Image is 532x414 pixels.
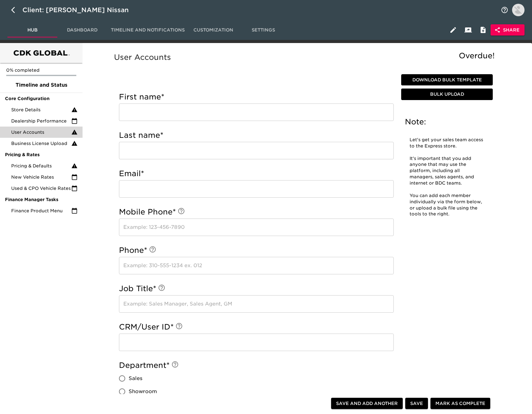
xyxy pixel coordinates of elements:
[5,152,78,158] span: Pricing & Rates
[11,118,71,124] span: Dealership Performance
[119,322,394,332] h5: CRM/User ID
[491,24,525,36] button: Share
[119,284,394,294] h5: Job Title
[512,4,525,16] img: Profile
[405,398,428,409] button: Save
[430,398,490,409] button: Mark as Complete
[496,26,520,34] span: Share
[119,169,394,179] h5: Email
[11,174,71,180] span: New Vehicle Rates
[119,130,394,140] h5: Last name
[11,185,71,191] span: Used & CPO Vehicle Rates
[461,22,476,37] button: Client View
[129,375,142,382] span: Sales
[410,137,484,149] p: Let's get your sales team access to the Express store.
[114,52,498,62] h5: User Accounts
[405,117,489,127] h5: Note:
[446,22,461,37] button: Edit Hub
[459,51,495,60] span: Overdue!
[119,295,394,313] input: Example: Sales Manager, Sales Agent, GM
[119,360,394,370] h5: Department
[119,245,394,255] h5: Phone
[336,400,398,407] span: Save and Add Another
[192,26,235,34] span: Customization
[5,81,78,89] span: Timeline and Status
[22,5,137,15] div: Client: [PERSON_NAME] Nissan
[119,257,394,274] input: Example: 310-555-1234 ex. 012
[11,26,54,34] span: Hub
[119,219,394,236] input: Example: 123-456-7890
[242,26,284,34] span: Settings
[5,196,78,203] span: Finance Manager Tasks
[5,95,78,102] span: Core Configuration
[401,89,493,100] button: Bulk Upload
[410,156,484,186] p: It's important that you add anyone that may use the platform, including all managers, sales agent...
[11,129,71,135] span: User Accounts
[497,2,512,17] button: notifications
[129,388,157,395] span: Showroom
[111,26,185,34] span: Timeline and Notifications
[401,74,493,86] button: Download Bulk Template
[435,400,485,407] span: Mark as Complete
[404,76,490,84] span: Download Bulk Template
[6,67,76,73] p: 0% completed
[11,107,71,113] span: Store Details
[476,22,491,37] button: Internal Notes and Comments
[61,26,103,34] span: Dashboard
[119,207,394,217] h5: Mobile Phone
[404,90,490,98] span: Bulk Upload
[331,398,403,409] button: Save and Add Another
[119,92,394,102] h5: First name
[11,208,71,214] span: Finance Product Menu
[11,140,71,147] span: Business License Upload
[410,400,423,407] span: Save
[410,193,484,218] p: You can add each member individually via the form below, or upload a bulk file using the tools to...
[11,163,71,169] span: Pricing & Defaults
